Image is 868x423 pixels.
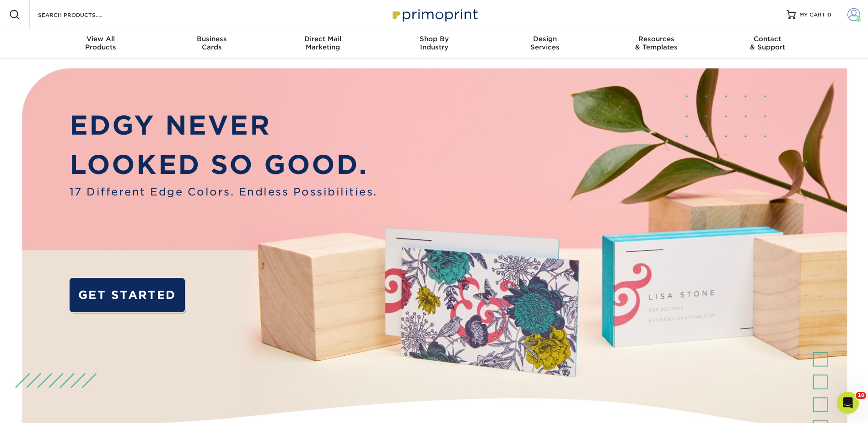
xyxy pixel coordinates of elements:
[70,106,377,145] p: EDGY NEVER
[601,35,712,43] span: Resources
[378,35,490,43] span: Shop By
[712,35,823,43] span: Contact
[378,35,490,51] div: Industry
[712,35,823,51] div: & Support
[799,11,825,19] span: MY CART
[156,35,267,43] span: Business
[388,5,480,24] img: Primoprint
[856,392,866,399] span: 10
[827,11,831,18] span: 0
[45,29,156,59] a: View AllProducts
[490,35,601,51] div: Services
[45,35,156,51] div: Products
[267,29,378,59] a: Direct MailMarketing
[267,35,378,51] div: Marketing
[70,145,377,184] p: LOOKED SO GOOD.
[601,35,712,51] div: & Templates
[37,9,126,20] input: SEARCH PRODUCTS.....
[490,29,601,59] a: DesignServices
[712,29,823,59] a: Contact& Support
[490,35,601,43] span: Design
[837,392,859,414] iframe: Intercom live chat
[601,29,712,59] a: Resources& Templates
[45,35,156,43] span: View All
[156,29,267,59] a: BusinessCards
[70,184,377,200] span: 17 Different Edge Colors. Endless Possibilities.
[267,35,378,43] span: Direct Mail
[378,29,490,59] a: Shop ByIndustry
[156,35,267,51] div: Cards
[70,278,185,312] a: GET STARTED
